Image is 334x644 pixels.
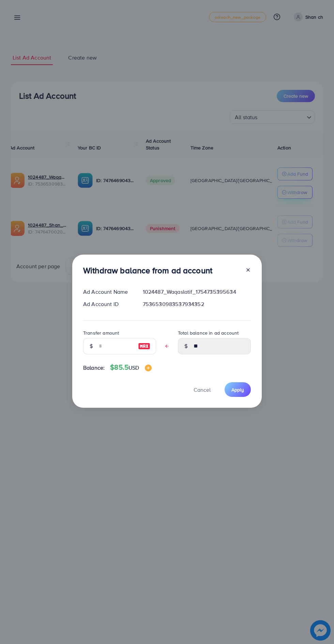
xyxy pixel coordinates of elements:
[231,386,244,393] span: Apply
[138,342,150,350] img: image
[83,329,119,336] label: Transfer amount
[145,365,152,371] img: image
[137,288,256,296] div: 1024487_Waqaslatif_1754735395634
[137,300,256,308] div: 7536530983537934352
[178,329,239,336] label: Total balance in ad account
[128,364,139,371] span: USD
[185,382,219,397] button: Cancel
[83,364,105,372] span: Balance:
[225,382,251,397] button: Apply
[78,300,137,308] div: Ad Account ID
[78,288,137,296] div: Ad Account Name
[110,363,151,372] h4: $85.5
[83,265,212,275] h3: Withdraw balance from ad account
[194,386,211,393] span: Cancel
